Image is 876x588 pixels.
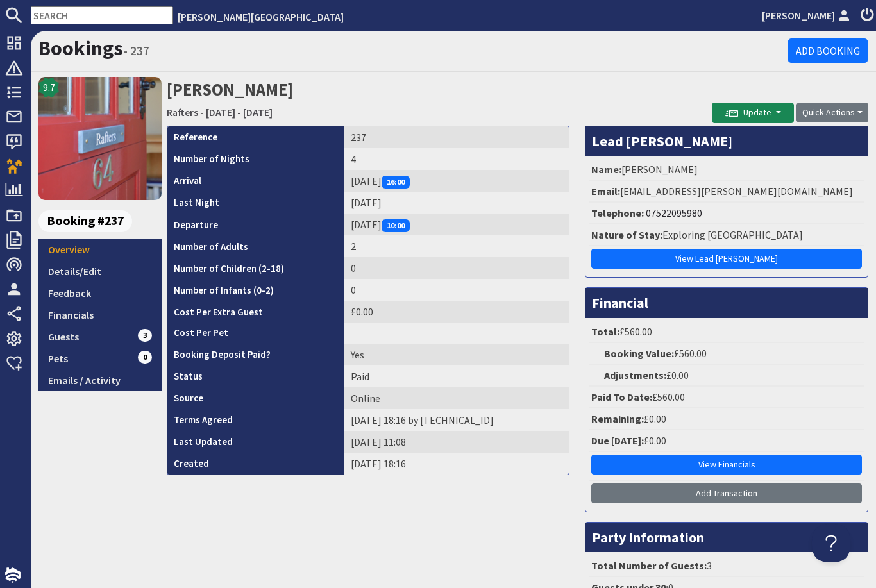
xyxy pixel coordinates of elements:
a: Booking #237 [38,210,156,232]
strong: Adjustments: [604,369,666,382]
th: Number of Adults [167,235,344,257]
a: Add Transaction [591,483,862,503]
th: Cost Per Extra Guest [167,301,344,323]
th: Number of Nights [167,148,344,170]
td: Paid [344,365,569,387]
td: 2 [344,235,569,257]
a: [PERSON_NAME] [762,8,853,23]
iframe: Toggle Customer Support [812,524,850,562]
span: - [200,106,204,119]
li: £0.00 [589,408,864,430]
th: Status [167,365,344,387]
a: Rafters [167,106,198,119]
td: [DATE] [344,170,569,192]
th: Terms Agreed [167,409,344,431]
span: 16:00 [382,176,410,189]
td: Online [344,387,569,409]
strong: Nature of Stay: [591,228,662,241]
h3: Party Information [585,523,868,552]
a: Guests3 [38,326,162,348]
th: Created [167,453,344,475]
a: Rafters's icon9.7 [38,77,162,200]
a: Overview [38,239,162,260]
td: [DATE] 18:16 [344,453,569,475]
img: staytech_i_w-64f4e8e9ee0a9c174fd5317b4b171b261742d2d393467e5bdba4413f4f884c10.svg [5,567,21,583]
th: Number of Children (2-18) [167,257,344,279]
a: Details/Edit [38,260,162,282]
a: Bookings [38,35,123,61]
a: View Financials [591,455,862,475]
a: Financials [38,304,162,326]
a: Pets0 [38,348,162,369]
td: 237 [344,126,569,148]
input: SEARCH [31,6,173,24]
button: Quick Actions [796,103,868,122]
strong: Telephone: [591,206,644,219]
li: £560.00 [589,321,864,343]
th: Cost Per Pet [167,323,344,344]
td: £0.00 [344,301,569,323]
th: Arrival [167,170,344,192]
li: [PERSON_NAME] [589,159,864,181]
li: £0.00 [589,365,864,387]
img: Rafters's icon [38,77,162,200]
strong: Paid To Date: [591,391,652,403]
th: Last Updated [167,431,344,453]
a: Add Booking [788,38,868,63]
a: Emails / Activity [38,369,162,391]
th: Last Night [167,192,344,214]
a: 07522095980 [646,206,702,219]
td: Yes [344,344,569,365]
strong: Name: [591,163,621,176]
span: 3 [138,329,152,342]
th: Departure [167,214,344,235]
a: View Lead [PERSON_NAME] [591,249,862,269]
li: 3 [589,555,864,577]
li: £0.00 [589,430,864,452]
td: 0 [344,257,569,279]
li: £560.00 [589,387,864,408]
span: Update [725,106,771,118]
th: Reference [167,126,344,148]
a: Feedback [38,282,162,304]
td: [DATE] 18:16 by [TECHNICAL_ID] [344,409,569,431]
span: Booking #237 [38,210,132,232]
td: [DATE] [344,214,569,235]
strong: Total: [591,325,619,338]
h3: Lead [PERSON_NAME] [585,126,868,156]
a: [PERSON_NAME][GEOGRAPHIC_DATA] [178,10,344,23]
strong: Remaining: [591,412,644,425]
strong: Email: [591,185,620,197]
td: 0 [344,279,569,301]
td: [DATE] 11:08 [344,431,569,453]
strong: Booking Value: [604,347,674,360]
li: [EMAIL_ADDRESS][PERSON_NAME][DOMAIN_NAME] [589,181,864,203]
li: Exploring [GEOGRAPHIC_DATA] [589,224,864,246]
td: 4 [344,148,569,170]
span: 9.7 [43,80,55,95]
h3: Financial [585,288,868,317]
button: Update [712,103,794,123]
small: - 237 [123,43,149,58]
strong: Total Number of Guests: [591,559,707,572]
span: 0 [138,351,152,364]
th: Booking Deposit Paid? [167,344,344,365]
td: [DATE] [344,192,569,214]
a: [DATE] - [DATE] [206,106,273,119]
span: 10:00 [382,219,410,232]
th: Number of Infants (0-2) [167,279,344,301]
strong: Due [DATE]: [591,434,644,447]
li: £560.00 [589,343,864,365]
th: Source [167,387,344,409]
h2: [PERSON_NAME] [167,77,712,122]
